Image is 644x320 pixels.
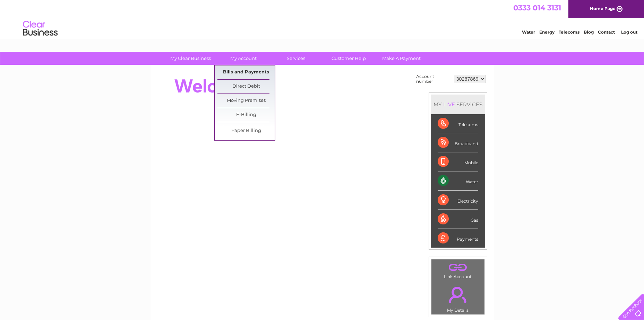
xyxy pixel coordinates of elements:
[559,29,579,35] a: Telecoms
[438,133,478,152] div: Broadband
[158,4,486,34] div: Clear Business is a trading name of Verastar Limited (registered in [GEOGRAPHIC_DATA] No. 3667643...
[438,114,478,133] div: Telecoms
[162,52,219,65] a: My Clear Business
[217,80,275,94] a: Direct Debit
[438,191,478,210] div: Electricity
[217,65,275,79] a: Bills and Payments
[438,152,478,171] div: Mobile
[215,52,272,65] a: My Account
[522,29,535,35] a: Water
[217,94,275,108] a: Moving Premises
[217,108,275,122] a: E-Billing
[433,261,483,273] a: .
[414,72,452,86] td: Account number
[373,52,430,65] a: Make A Payment
[438,210,478,229] div: Gas
[621,29,637,35] a: Log out
[431,281,485,315] td: My Details
[23,18,58,39] img: logo.png
[438,171,478,190] div: Water
[513,3,561,12] a: 0333 014 3131
[433,283,483,307] a: .
[320,52,377,65] a: Customer Help
[431,259,485,281] td: Link Account
[539,29,555,35] a: Energy
[598,29,615,35] a: Contact
[442,101,456,108] div: LIVE
[431,95,485,114] div: MY SERVICES
[267,52,325,65] a: Services
[438,229,478,248] div: Payments
[217,124,275,138] a: Paper Billing
[584,29,594,35] a: Blog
